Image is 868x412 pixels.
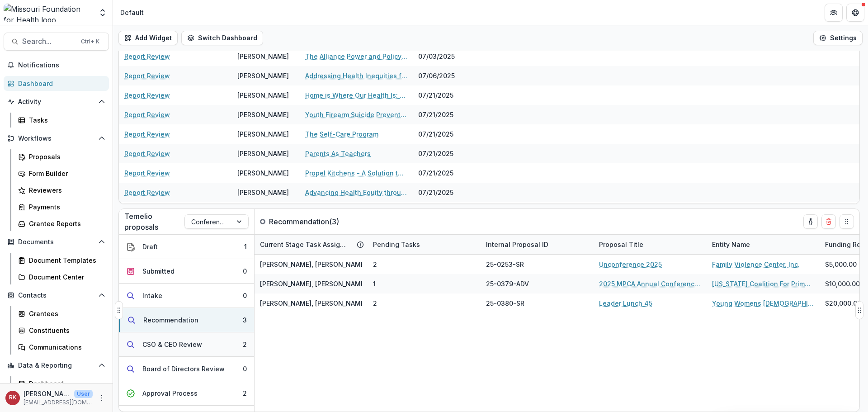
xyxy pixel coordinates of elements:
[119,235,254,259] button: Draft1
[368,240,425,249] div: Pending Tasks
[119,284,254,308] button: Intake0
[14,166,109,181] a: Form Builder
[14,149,109,164] a: Proposals
[712,298,814,308] a: Young Womens [DEMOGRAPHIC_DATA] Association Of [GEOGRAPHIC_DATA][US_STATE]
[707,235,820,254] div: Entity Name
[373,279,376,289] span: 1
[413,202,481,222] div: 07/21/2025
[803,214,818,229] button: toggle-assigned-to-me
[413,47,481,66] div: 07/03/2025
[305,90,407,100] a: Home is Where Our Health Is: Strategic Code Enforcement for Indoor Housing Quality
[4,33,109,51] button: Search...
[413,144,481,163] div: 07/21/2025
[181,31,263,45] button: Switch Dashboard
[118,31,178,45] button: Add Widget
[243,266,247,276] div: 0
[119,332,254,357] button: CSO & CEO Review2
[305,188,407,197] a: Advancing Health Equity through Government Systems Change
[124,52,170,61] a: Report Review
[486,260,524,269] span: 25-0253-SR
[96,393,107,403] button: More
[18,135,94,142] span: Workflows
[481,240,554,249] div: Internal Proposal ID
[486,298,524,308] span: 25-0380-SR
[413,183,481,202] div: 07/21/2025
[115,301,123,319] button: Drag
[29,326,102,335] div: Constituents
[260,260,477,269] span: [PERSON_NAME], [PERSON_NAME], [PERSON_NAME], [PERSON_NAME]
[124,211,184,232] p: Temelio proposals
[22,37,75,46] span: Search...
[14,376,109,391] a: Dashboard
[813,31,863,45] button: Settings
[594,235,707,254] div: Proposal Title
[14,340,109,355] a: Communications
[29,115,102,125] div: Tasks
[124,168,170,178] a: Report Review
[142,388,198,398] div: Approval Process
[4,58,109,72] button: Notifications
[142,340,202,349] div: CSO & CEO Review
[24,398,93,407] p: [EMAIL_ADDRESS][DOMAIN_NAME]
[305,52,407,61] a: The Alliance Power and Policy Action (PPAG)
[124,110,170,119] a: Report Review
[142,242,158,251] div: Draft
[599,279,701,289] a: 2025 MPCA Annual Conference: Generations
[840,214,854,229] button: Drag
[244,242,247,251] div: 1
[712,260,800,269] a: Family Violence Center, Inc.
[18,362,94,369] span: Data & Reporting
[825,4,843,22] button: Partners
[237,149,289,158] div: [PERSON_NAME]
[305,129,378,139] a: The Self-Care Program
[243,340,247,349] div: 2
[825,260,857,269] span: $5,000.00
[237,52,289,61] div: [PERSON_NAME]
[368,235,481,254] div: Pending Tasks
[237,168,289,178] div: [PERSON_NAME]
[96,4,109,22] button: Open entity switcher
[29,256,102,265] div: Document Templates
[237,129,289,139] div: [PERSON_NAME]
[594,240,649,249] div: Proposal Title
[855,301,863,319] button: Drag
[29,219,102,228] div: Grantee Reports
[4,288,109,303] button: Open Contacts
[305,168,407,178] a: Propel Kitchens - A Solution to Decrease Barriers, Improve Economic Structures, and Disrupt Food ...
[24,389,71,398] p: [PERSON_NAME]
[29,342,102,352] div: Communications
[255,240,353,249] div: Current Stage Task Assignees
[255,235,368,254] div: Current Stage Task Assignees
[14,183,109,198] a: Reviewers
[119,308,254,332] button: Recommendation3
[243,315,247,325] div: 3
[373,298,377,308] span: 2
[486,279,529,289] span: 25-0379-ADV
[373,260,377,269] span: 2
[124,149,170,158] a: Report Review
[29,202,102,212] div: Payments
[124,188,170,197] a: Report Review
[243,388,247,398] div: 2
[305,110,407,119] a: Youth Firearm Suicide Prevention
[14,216,109,231] a: Grantee Reports
[846,4,864,22] button: Get Help
[143,315,198,325] div: Recommendation
[29,309,102,318] div: Grantees
[119,357,254,381] button: Board of Directors Review0
[269,216,339,227] p: Recommendation ( 3 )
[260,279,422,289] span: [PERSON_NAME], [PERSON_NAME], [PERSON_NAME]
[707,240,755,249] div: Entity Name
[14,113,109,128] a: Tasks
[124,71,170,81] a: Report Review
[825,279,860,289] span: $10,000.00
[237,110,289,119] div: [PERSON_NAME]
[14,199,109,214] a: Payments
[243,291,247,300] div: 0
[712,279,814,289] a: [US_STATE] Coalition For Primary Health Care
[4,76,109,91] a: Dashboard
[120,8,144,17] div: Default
